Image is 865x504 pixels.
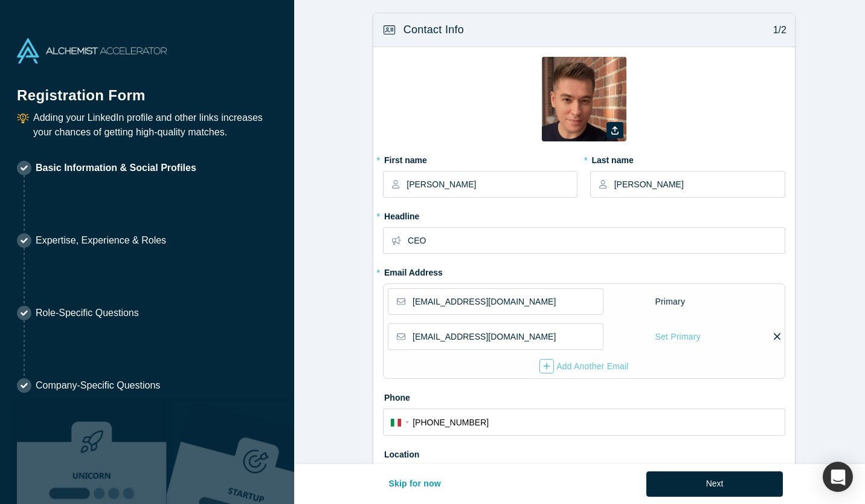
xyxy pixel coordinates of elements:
p: 1/2 [767,23,786,37]
img: Alchemist Accelerator Logo [17,38,167,63]
div: Set Primary [654,326,701,347]
p: Role-Specific Questions [36,306,139,320]
div: Primary [654,291,686,312]
label: Phone [383,387,785,404]
p: Adding your LinkedIn profile and other links increases your chances of getting high-quality matches. [33,111,277,140]
label: Last name [590,150,785,167]
button: Next [646,471,783,497]
label: Headline [383,206,785,223]
button: Skip for now [376,471,454,497]
h3: Contact Info [404,22,464,38]
h1: Registration Form [17,72,277,106]
button: Add Another Email [539,358,629,374]
p: Company-Specific Questions [36,378,160,393]
p: Expertise, Experience & Roles [36,233,166,248]
div: Add Another Email [539,359,629,373]
img: Profile user default [542,57,626,141]
label: Email Address [383,262,443,279]
input: Partner, CEO [408,228,784,253]
p: Basic Information & Social Profiles [36,161,196,175]
label: First name [383,150,577,167]
label: Location [383,444,785,461]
